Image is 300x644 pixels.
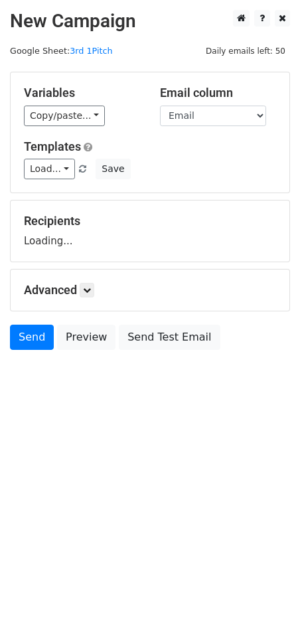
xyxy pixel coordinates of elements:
a: Send [10,325,54,350]
small: Google Sheet: [10,46,113,56]
h5: Email column [160,86,276,100]
h5: Recipients [24,214,276,228]
a: Send Test Email [119,325,220,350]
a: Copy/paste... [24,106,105,126]
a: Load... [24,159,75,179]
a: Templates [24,139,81,153]
a: 3rd 1Pitch [70,46,112,56]
span: Daily emails left: 50 [201,44,290,58]
button: Save [96,159,130,179]
h5: Advanced [24,283,276,297]
div: Loading... [24,214,276,248]
h2: New Campaign [10,10,290,33]
h5: Variables [24,86,140,100]
a: Daily emails left: 50 [201,46,290,56]
a: Preview [57,325,115,350]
